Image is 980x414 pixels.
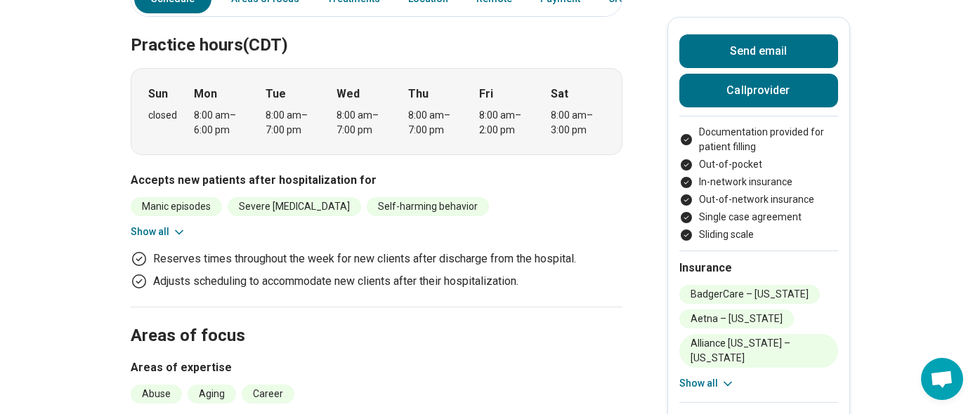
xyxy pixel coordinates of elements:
li: Manic episodes [131,197,222,216]
li: Career [242,385,294,403]
div: closed [148,108,177,123]
strong: Mon [194,86,217,102]
div: 8:00 am – 7:00 pm [337,108,391,138]
h3: Areas of expertise [131,359,622,376]
button: Send email [679,34,838,68]
strong: Tue [266,86,286,102]
div: 8:00 am – 7:00 pm [408,108,462,138]
li: Alliance [US_STATE] – [US_STATE] [679,334,838,368]
h2: Insurance [679,260,838,276]
p: Reserves times throughout the week for new clients after discharge from the hospital. [153,251,576,267]
strong: Sun [148,86,168,102]
div: When does the program meet? [131,68,622,155]
li: Aetna – [US_STATE] [679,309,794,328]
div: 8:00 am – 6:00 pm [194,108,248,138]
li: Severe [MEDICAL_DATA] [228,197,361,216]
li: Self-harming behavior [367,197,489,216]
li: Documentation provided for patient filling [679,125,838,154]
li: Single case agreement [679,210,838,225]
div: 8:00 am – 2:00 pm [479,108,533,138]
ul: Payment options [679,125,838,242]
button: Show all [679,376,735,391]
strong: Wed [337,86,360,102]
li: Aging [188,385,236,403]
h3: Accepts new patients after hospitalization for [131,172,622,189]
button: Show all [131,225,186,239]
h2: Areas of focus [131,291,622,348]
li: BadgerCare – [US_STATE] [679,285,820,304]
li: Sliding scale [679,227,838,242]
li: Out-of-network insurance [679,192,838,207]
div: 8:00 am – 7:00 pm [266,108,320,138]
strong: Fri [479,86,493,102]
li: Out-of-pocket [679,157,838,172]
div: 8:00 am – 3:00 pm [551,108,605,138]
button: Callprovider [679,74,838,107]
li: Abuse [131,385,182,403]
a: Open chat [921,358,963,400]
strong: Thu [408,86,429,102]
strong: Sat [551,86,568,102]
p: Adjusts scheduling to accommodate new clients after their hospitalization. [153,273,518,290]
li: In-network insurance [679,175,838,189]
